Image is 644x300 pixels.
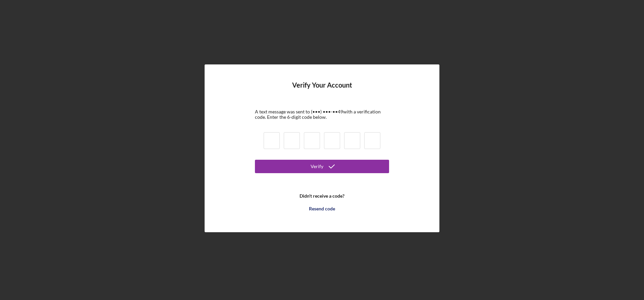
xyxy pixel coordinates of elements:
[309,202,335,215] div: Resend code
[255,202,389,215] button: Resend code
[255,109,389,120] div: A text message was sent to (•••) •••-•• 49 with a verification code. Enter the 6-digit code below.
[255,160,389,173] button: Verify
[292,81,352,99] h4: Verify Your Account
[311,160,323,173] div: Verify
[300,193,344,199] b: Didn't receive a code?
